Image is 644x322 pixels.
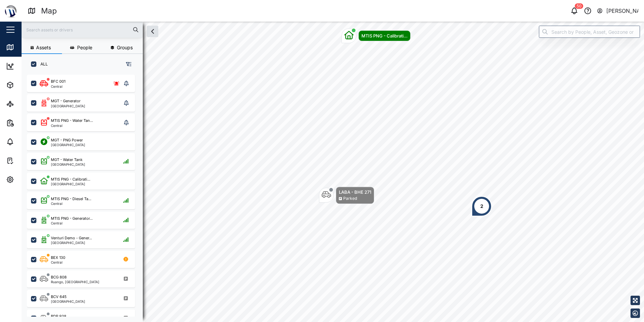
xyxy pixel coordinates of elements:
div: Central [51,124,93,127]
div: BDP 938 [51,314,66,319]
span: Assets [36,45,51,50]
div: [GEOGRAPHIC_DATA] [51,163,85,166]
div: Central [51,221,93,225]
div: LABA - BHE 271 [339,189,371,195]
div: 2 [480,203,483,210]
div: Map [18,44,33,51]
div: MGT - Water Tank [51,157,83,163]
input: Search assets or drivers [26,25,139,35]
div: Map marker [319,187,374,204]
div: MGT - PNG Power [51,137,83,143]
div: [GEOGRAPHIC_DATA] [51,143,85,146]
div: Map marker [472,196,492,216]
div: MGT - Generator [51,98,80,104]
div: Venturi Demo - Gener... [51,235,92,241]
div: [GEOGRAPHIC_DATA] [51,241,92,244]
div: grid [27,72,142,317]
div: Map [41,5,57,17]
div: Reports [18,119,40,127]
div: BFC 001 [51,79,65,84]
input: Search by People, Asset, Geozone or Place [539,26,640,38]
img: Main Logo [3,3,18,18]
span: Groups [117,45,133,50]
div: Alarms [18,138,38,145]
div: MTIS PNG - Generator... [51,216,93,221]
div: Settings [18,176,41,183]
span: People [77,45,92,50]
div: [GEOGRAPHIC_DATA] [51,182,90,186]
div: Map marker [342,28,411,43]
div: Sites [18,100,34,108]
canvas: Map [22,22,644,322]
div: [PERSON_NAME] [606,7,639,15]
div: BCG 808 [51,274,67,280]
div: MTIS PNG - Calibrati... [51,177,90,182]
div: Parked [343,195,357,202]
div: BCV 645 [51,294,67,300]
div: Central [51,85,65,88]
div: MTIS PNG - Calibrati... [361,32,408,39]
div: [GEOGRAPHIC_DATA] [51,300,85,303]
div: Assets [18,81,38,89]
div: Ruango, [GEOGRAPHIC_DATA] [51,280,99,284]
div: MTIS PNG - Water Tan... [51,118,93,124]
div: Central [51,202,91,205]
div: Dashboard [18,62,48,70]
div: MTIS PNG - Diesel Ta... [51,196,91,202]
div: BEX 130 [51,255,65,261]
label: ALL [36,61,48,67]
div: 50 [575,3,583,9]
button: [PERSON_NAME] [597,6,639,16]
div: [GEOGRAPHIC_DATA] [51,104,85,108]
div: Tasks [18,157,36,164]
div: Central [51,261,65,264]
